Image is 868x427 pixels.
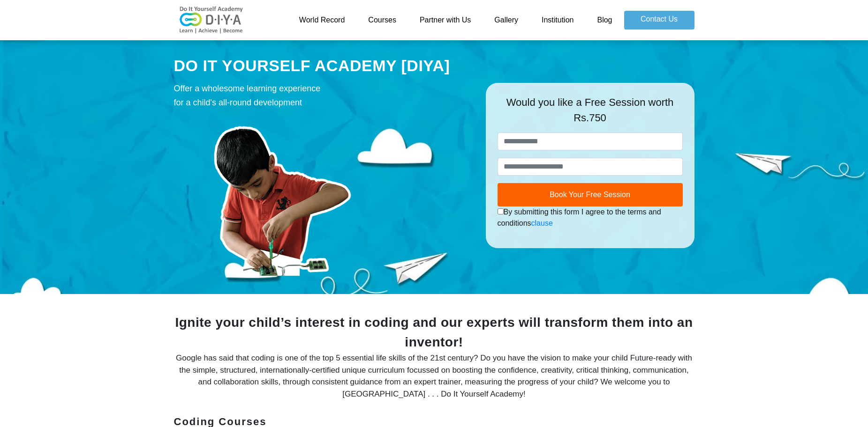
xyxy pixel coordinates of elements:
a: Gallery [483,11,530,29]
a: World Record [287,11,357,29]
button: Book Your Free Session [498,183,683,206]
a: Contact Us [624,11,694,29]
div: By submitting this form I agree to the terms and conditions [498,206,683,229]
div: Offer a wholesome learning experience for a child's all-round development [174,81,472,110]
div: Google has said that coding is one of the top 5 essential life skills of the 21st century? Do you... [174,352,694,400]
a: Courses [356,11,408,29]
a: clause [531,219,553,227]
span: Book Your Free Session [550,191,630,199]
a: Institution [530,11,585,29]
img: course-prod.png [174,114,390,276]
a: Partner with Us [408,11,483,29]
div: DO IT YOURSELF ACADEMY [DIYA] [174,55,472,77]
img: logo-v2.png [174,6,249,34]
div: Would you like a Free Session worth Rs.750 [498,95,683,133]
a: Blog [585,11,624,29]
div: Ignite your child’s interest in coding and our experts will transform them into an inventor! [174,313,694,352]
